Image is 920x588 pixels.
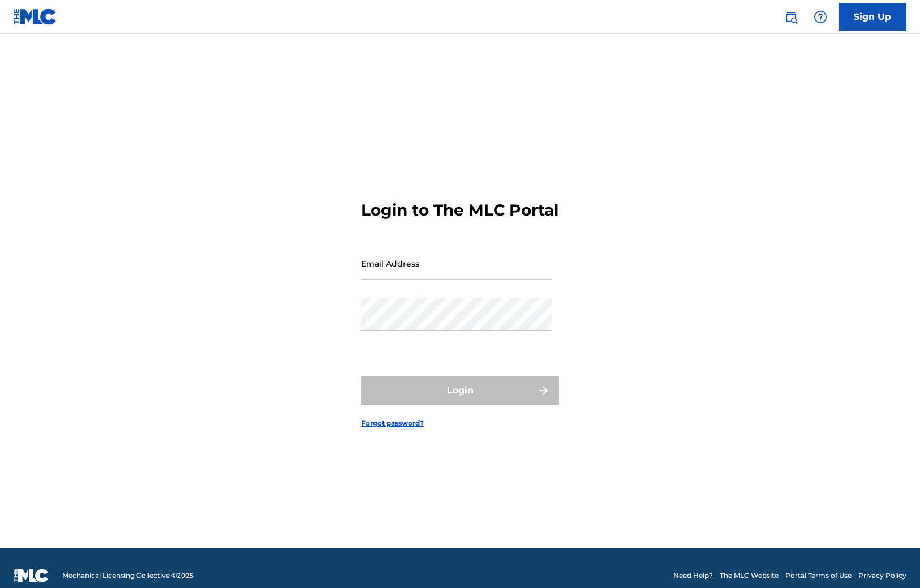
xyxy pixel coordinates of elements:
[62,570,194,581] span: Mechanical Licensing Collective © 2025
[720,570,779,581] a: The MLC Website
[14,8,57,25] img: MLC Logo
[361,418,424,428] a: Forgot password?
[780,6,802,28] a: Public Search
[863,534,920,588] iframe: Chat Widget
[858,570,906,581] a: Privacy Policy
[673,570,713,581] a: Need Help?
[14,569,49,582] img: logo
[361,200,558,220] h3: Login to The MLC Portal
[785,570,852,581] a: Portal Terms of Use
[784,10,798,24] img: search
[814,10,827,24] img: help
[809,6,832,28] div: Help
[839,3,906,31] a: Sign Up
